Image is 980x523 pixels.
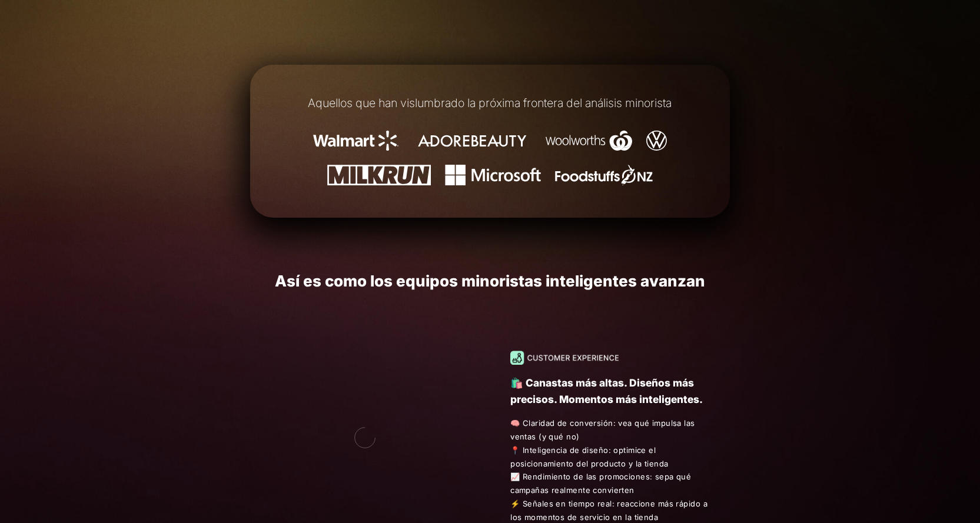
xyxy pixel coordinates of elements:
font: 🛍️ Canastas más altas. Diseños más precisos. Momentos más inteligentes. [510,377,703,405]
font: Así es como los equipos minoristas inteligentes avanzan [275,272,705,290]
img: Volkswagen [646,131,667,151]
img: Walmart [313,131,398,151]
font: Aquellos que han vislumbrado la próxima frontera del análisis minorista [308,96,672,110]
img: Alimentos de Nueva Zelanda [555,165,653,185]
img: Milkrun [327,165,431,185]
img: Microsoft [445,165,541,185]
img: Woolworths [546,131,632,151]
font: 📍 Inteligencia de diseño: optimice el posicionamiento del producto y la tienda [510,445,668,468]
img: Adoro la belleza [413,131,532,151]
font: 📈 Rendimiento de las promociones: sepa qué campañas realmente convierten [510,472,691,495]
font: 🧠 Claridad de conversión: vea qué impulsa las ventas (y qué no) [510,418,695,441]
font: ⚡ Señales en tiempo real: reaccione más rápido a los momentos de servicio en la tienda [510,499,707,522]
